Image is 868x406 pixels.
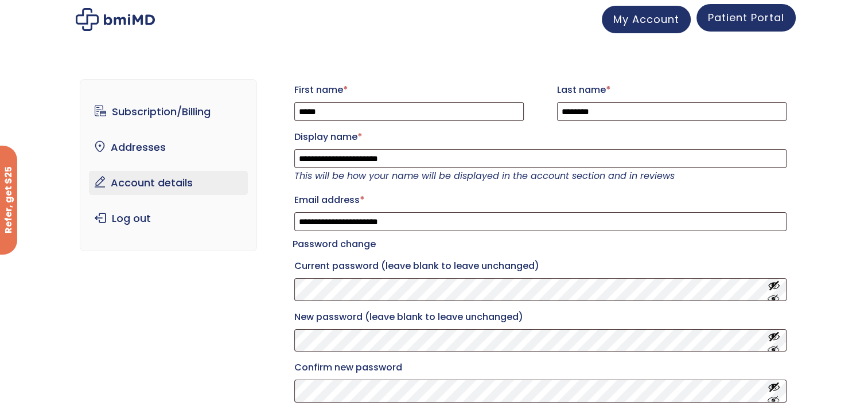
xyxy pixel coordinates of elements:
a: Subscription/Billing [89,100,248,124]
legend: Password change [293,236,376,252]
nav: Account pages [80,79,257,251]
label: Email address [294,191,787,209]
a: Addresses [89,135,248,159]
label: Confirm new password [294,358,787,377]
a: Log out [89,206,248,231]
label: Current password (leave blank to leave unchanged) [294,257,787,275]
span: Patient Portal [708,10,784,25]
button: Show password [768,330,780,351]
button: Show password [768,279,780,300]
span: My Account [613,12,679,26]
a: My Account [602,6,691,33]
em: This will be how your name will be displayed in the account section and in reviews [294,169,675,182]
label: Display name [294,128,787,146]
img: My account [76,8,155,31]
label: First name [294,81,524,99]
a: Patient Portal [696,4,796,32]
button: Show password [768,381,780,402]
label: Last name [557,81,787,99]
label: New password (leave blank to leave unchanged) [294,308,787,326]
a: Account details [89,171,248,195]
